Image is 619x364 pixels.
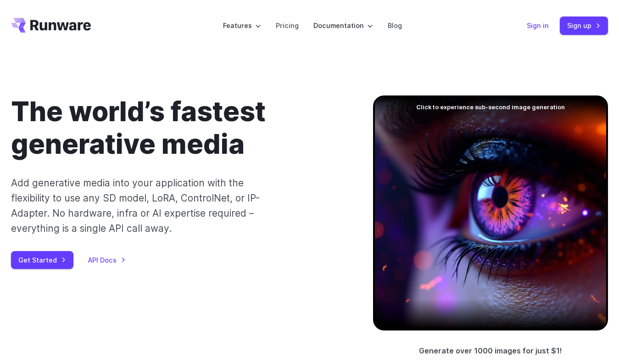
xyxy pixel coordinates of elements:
p: Add generative media into your application with the flexibility to use any SD model, LoRA, Contro... [11,175,277,236]
p: Generate over 1000 images for just $1! [419,345,562,357]
label: Documentation [313,20,373,31]
a: Go to / [11,18,91,33]
a: Pricing [276,20,299,31]
a: Sign up [560,17,608,34]
a: Sign in [527,20,549,31]
a: Blog [388,20,402,31]
a: API Docs [88,255,126,265]
a: Get Started [11,251,73,269]
label: Features [223,20,261,31]
h1: The world’s fastest generative media [11,95,344,161]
